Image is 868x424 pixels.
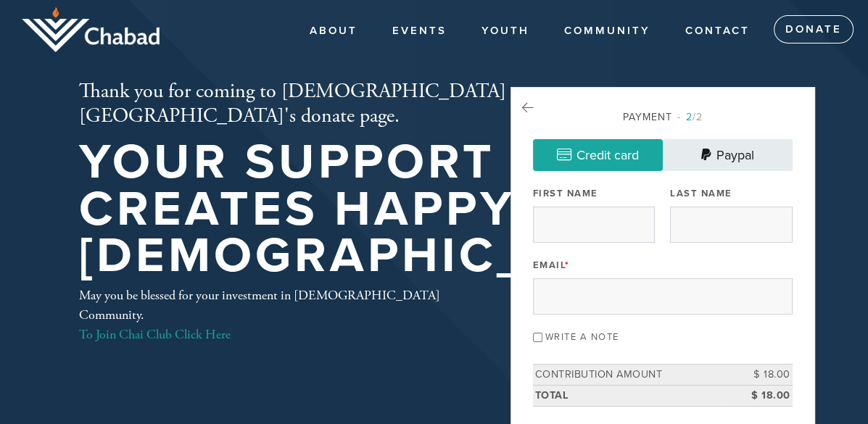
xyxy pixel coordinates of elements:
[545,331,619,343] label: Write a note
[381,17,458,45] a: Events
[670,187,732,200] label: Last Name
[79,286,463,344] div: May you be blessed for your investment in [DEMOGRAPHIC_DATA] Community.
[22,7,160,52] img: logo_half.png
[774,15,853,44] a: Donate
[533,365,727,386] td: Contribution Amount
[79,139,701,280] h1: Your support creates happy [DEMOGRAPHIC_DATA]!
[727,385,793,406] td: $ 18.00
[663,139,793,171] a: Paypal
[553,17,661,45] a: COMMUNITY
[533,187,598,200] label: First Name
[299,17,368,45] a: About
[533,385,727,406] td: Total
[471,17,540,45] a: YOUTH
[79,326,231,343] a: To Join Chai Club Click Here
[727,365,793,386] td: $ 18.00
[686,111,693,123] span: 2
[674,17,761,45] a: Contact
[565,259,570,271] span: This field is required.
[533,109,793,125] div: Payment
[79,80,701,128] h2: Thank you for coming to [DEMOGRAPHIC_DATA][GEOGRAPHIC_DATA]'s donate page.
[533,259,570,272] label: Email
[533,139,663,171] a: Credit card
[677,111,703,123] span: /2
